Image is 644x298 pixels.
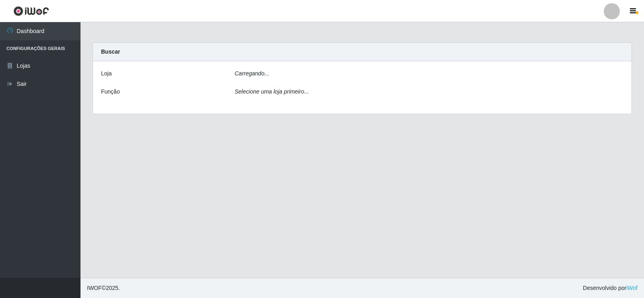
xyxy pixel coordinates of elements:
[583,284,638,292] span: Desenvolvido por
[235,70,269,77] i: Carregando...
[13,6,49,16] img: CoreUI Logo
[87,284,120,292] span: © 2025 .
[87,285,102,291] span: IWOF
[101,48,120,55] strong: Buscar
[626,285,638,291] a: iWof
[101,88,120,96] label: Função
[235,88,309,95] i: Selecione uma loja primeiro...
[101,69,111,78] label: Loja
